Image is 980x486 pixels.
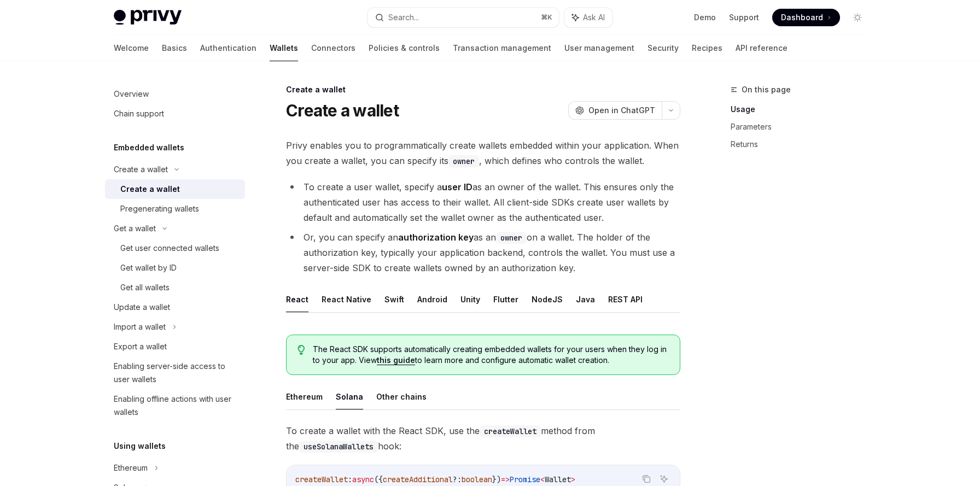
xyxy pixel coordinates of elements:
div: Pregenerating wallets [120,202,199,215]
strong: user ID [442,181,472,192]
a: Returns [731,136,875,153]
button: Open in ChatGPT [568,101,662,120]
button: Ethereum [286,384,323,409]
a: Create a wallet [105,179,245,199]
button: React [286,286,308,312]
span: > [571,475,575,484]
span: ({ [374,475,383,484]
div: Get wallet by ID [120,261,177,274]
div: Overview [114,87,149,101]
h1: Create a wallet [286,101,399,120]
a: Connectors [311,35,355,61]
button: Other chains [376,384,427,409]
div: Ethereum [114,461,148,475]
h5: Using wallets [114,440,166,453]
a: API reference [736,35,787,61]
button: Swift [384,286,404,312]
div: Import a wallet [114,320,166,333]
span: boolean [462,475,492,484]
a: Policies & controls [369,35,440,61]
span: To create a wallet with the React SDK, use the method from the hook: [286,423,680,454]
a: Overview [105,84,245,104]
span: }) [492,475,501,484]
a: Recipes [692,35,722,61]
div: Enabling offline actions with user wallets [114,393,238,419]
a: Security [647,35,679,61]
div: Create a wallet [286,84,680,95]
span: ?: [453,475,462,484]
svg: Tip [297,345,305,355]
a: Dashboard [772,9,840,26]
a: User management [564,35,634,61]
a: Authentication [200,35,256,61]
button: Copy the contents from the code block [639,472,654,486]
span: Promise [510,475,540,484]
a: Chain support [105,104,245,124]
div: Enabling server-side access to user wallets [114,360,238,386]
div: Get user connected wallets [120,242,219,255]
a: Update a wallet [105,297,245,317]
span: Wallet [545,475,571,484]
span: Privy enables you to programmatically create wallets embedded within your application. When you c... [286,138,680,168]
a: Enabling offline actions with user wallets [105,389,245,422]
div: Create a wallet [114,163,168,176]
button: Java [576,286,595,312]
button: Ask AI [657,472,671,486]
a: Wallets [270,35,298,61]
button: Unity [460,286,480,312]
button: Android [417,286,447,312]
a: this guide [377,355,415,365]
li: To create a user wallet, specify a as an owner of the wallet. This ensures only the authenticated... [286,179,680,225]
a: Parameters [731,118,875,136]
span: : [348,475,352,484]
button: REST API [608,286,643,312]
a: Transaction management [453,35,551,61]
div: Chain support [114,107,164,120]
button: NodeJS [532,286,563,312]
a: Support [729,12,759,23]
button: Solana [336,384,363,409]
li: Or, you can specify an as an on a wallet. The holder of the authorization key, typically your app... [286,230,680,276]
code: createWallet [480,425,541,437]
button: Toggle dark mode [849,9,866,26]
span: createWallet [295,475,348,484]
span: On this page [742,83,791,96]
h5: Embedded wallets [114,141,184,154]
code: owner [496,232,527,244]
div: Get a wallet [114,222,156,235]
a: Export a wallet [105,337,245,356]
button: Flutter [493,286,518,312]
code: owner [448,155,479,167]
span: The React SDK supports automatically creating embedded wallets for your users when they log in to... [313,344,669,366]
a: Get all wallets [105,278,245,297]
span: Dashboard [781,12,823,23]
a: Usage [731,101,875,118]
span: Open in ChatGPT [588,105,655,116]
a: Demo [694,12,716,23]
button: Ask AI [564,8,612,27]
button: React Native [322,286,371,312]
strong: authorization key [398,232,474,243]
a: Pregenerating wallets [105,199,245,219]
div: Update a wallet [114,301,170,314]
span: => [501,475,510,484]
a: Basics [162,35,187,61]
code: useSolanaWallets [299,441,378,453]
span: createAdditional [383,475,453,484]
span: Ask AI [583,12,605,23]
span: < [540,475,545,484]
a: Get user connected wallets [105,238,245,258]
div: Create a wallet [120,183,180,196]
a: Enabling server-side access to user wallets [105,356,245,389]
span: ⌘ K [541,13,552,22]
a: Get wallet by ID [105,258,245,278]
span: async [352,475,374,484]
button: Search...⌘K [367,8,559,27]
div: Search... [388,11,419,24]
a: Welcome [114,35,149,61]
div: Export a wallet [114,340,167,353]
img: light logo [114,10,182,25]
div: Get all wallets [120,281,170,294]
